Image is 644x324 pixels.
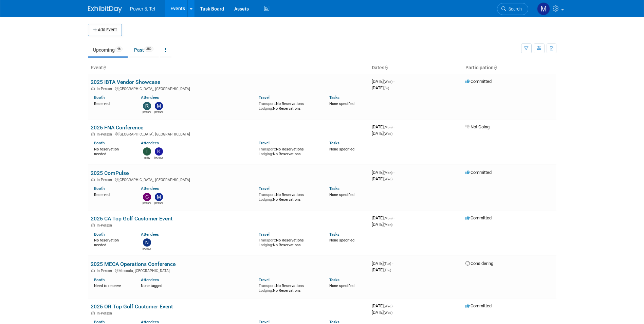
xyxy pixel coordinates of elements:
span: None specified [329,147,354,151]
a: Tasks [329,141,339,145]
div: Michael Mackeben [154,110,163,114]
div: [GEOGRAPHIC_DATA], [GEOGRAPHIC_DATA] [91,86,366,91]
th: Event [88,62,369,74]
button: Add Event [88,24,122,36]
span: Transport: [259,193,276,197]
img: In-Person Event [91,311,95,314]
span: Committed [465,215,492,220]
th: Participation [463,62,556,74]
a: Past352 [129,43,159,56]
img: Madalyn Bobbitt [537,2,550,15]
a: Sort by Event Name [103,65,106,70]
a: Booth [94,277,105,282]
div: Michael Mackeben [154,201,163,205]
a: Attendees [141,186,159,191]
span: Power & Tel [130,6,155,12]
div: Teddy Dye [143,156,151,160]
span: Lodging: [259,288,273,293]
span: (Wed) [384,80,392,84]
a: 2025 IBTA Vendor Showcase [91,79,160,85]
span: In-Person [97,223,114,228]
span: In-Person [97,311,114,316]
a: Travel [259,277,270,282]
span: [DATE] [372,131,392,136]
span: Transport: [259,238,276,242]
div: Kevin Wilkes [154,156,163,160]
div: No Reservations No Reservations [259,237,319,247]
span: [DATE] [372,85,389,90]
span: [DATE] [372,79,394,84]
span: - [393,124,394,129]
a: Booth [94,186,105,191]
div: Chris Noora [143,201,151,205]
span: [DATE] [372,170,394,175]
img: ExhibitDay [88,6,122,13]
span: Lodging: [259,243,273,247]
a: Booth [94,232,105,237]
img: Michael Mackeben [155,102,163,110]
a: Search [497,3,528,15]
img: In-Person Event [91,269,95,272]
a: Sort by Participation Type [494,65,497,70]
a: Attendees [141,95,159,100]
a: Tasks [329,232,339,237]
span: Committed [465,79,492,84]
span: None specified [329,193,354,197]
span: Transport: [259,147,276,151]
a: 2025 CA Top Golf Customer Event [91,215,172,222]
span: Lodging: [259,152,273,156]
span: [DATE] [372,303,394,308]
span: - [393,303,394,308]
span: [DATE] [372,222,392,227]
div: No reservation needed [94,146,131,156]
th: Dates [369,62,463,74]
span: Committed [465,170,492,175]
span: Transport: [259,284,276,288]
a: Travel [259,95,270,100]
span: (Fri) [384,86,389,90]
span: (Mon) [384,223,392,227]
span: Transport: [259,102,276,106]
div: No Reservations No Reservations [259,100,319,111]
div: Nate Derbyshire [143,247,151,251]
span: - [393,215,394,220]
span: None specified [329,284,354,288]
a: Booth [94,141,105,145]
span: (Tue) [384,262,391,266]
img: Kevin Wilkes [155,147,163,156]
span: [DATE] [372,176,392,181]
span: - [393,79,394,84]
div: Reserved [94,191,131,197]
img: Teddy Dye [143,147,151,156]
div: [GEOGRAPHIC_DATA], [GEOGRAPHIC_DATA] [91,131,366,137]
img: In-Person Event [91,87,95,90]
img: In-Person Event [91,178,95,181]
a: Travel [259,141,270,145]
a: Attendees [141,141,159,145]
span: Not Going [465,124,490,129]
span: (Mon) [384,216,392,220]
a: Tasks [329,277,339,282]
span: 46 [115,47,123,52]
span: Search [506,6,522,12]
span: In-Person [97,269,114,273]
span: (Wed) [384,132,392,136]
a: Travel [259,186,270,191]
img: Nate Derbyshire [143,238,151,247]
a: 2025 OR Top Golf Customer Event [91,303,173,310]
span: In-Person [97,87,114,91]
div: No Reservations No Reservations [259,146,319,156]
span: [DATE] [372,310,392,315]
a: Attendees [141,277,159,282]
span: Committed [465,303,492,308]
span: [DATE] [372,267,391,272]
span: (Wed) [384,311,392,314]
div: Reserved [94,100,131,106]
a: 2025 FNA Conference [91,124,143,131]
span: (Wed) [384,304,392,308]
a: 2025 ComPulse [91,170,129,176]
span: [DATE] [372,261,393,266]
div: Need to reserve [94,282,131,288]
img: In-Person Event [91,223,95,227]
span: Considering [465,261,493,266]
